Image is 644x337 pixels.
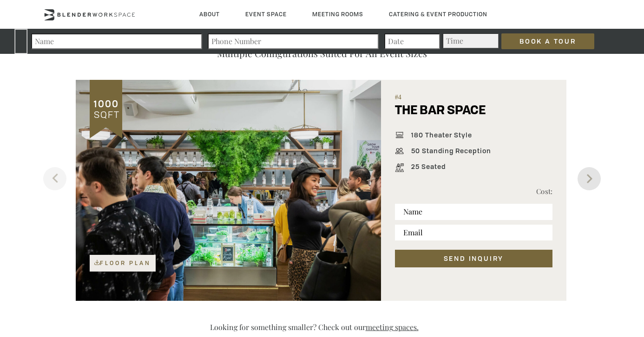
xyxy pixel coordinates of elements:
p: Cost: [473,186,552,197]
span: SQFT [92,108,120,121]
span: 25 Seated [407,163,446,173]
h5: THE BAR SPACE [395,104,486,128]
a: Floor Plan [90,255,156,272]
button: Next [578,167,601,190]
input: Date [384,33,440,49]
input: Name [395,204,552,220]
span: 1000 [93,97,119,110]
input: Name [31,33,202,49]
span: #4 [395,94,552,104]
iframe: Chat Widget [598,292,644,337]
span: 180 Theater Style [407,131,472,142]
input: Email [395,225,552,240]
button: SEND INQUIRY [395,250,552,267]
button: Previous [43,167,66,190]
input: Book a Tour [501,33,594,49]
span: 50 Standing Reception [407,147,491,157]
input: Phone Number [208,33,379,49]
